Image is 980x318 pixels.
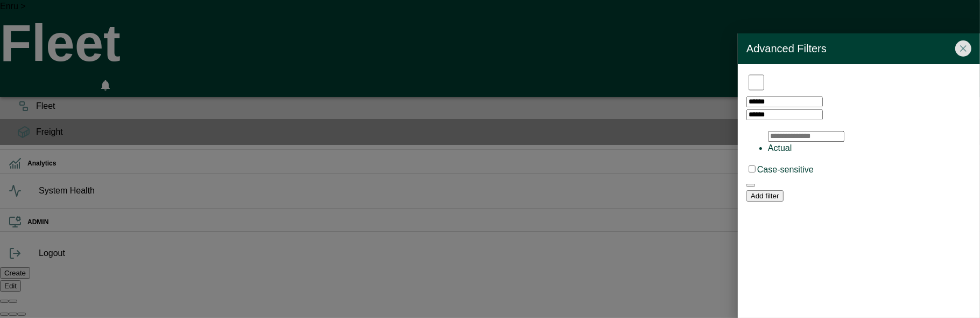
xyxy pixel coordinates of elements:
h6: Advanced Filters [746,40,955,57]
input: Select property [746,96,823,107]
button: Add filter [746,190,784,202]
input: Select operator [746,109,823,120]
button: Close [955,40,971,57]
label: Add filter [751,192,779,200]
input: Select value(s) [768,131,844,142]
input: Skip filter (currently applied) [749,74,764,90]
li: Actual [768,142,971,155]
label: Case-sensitive [757,165,814,174]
